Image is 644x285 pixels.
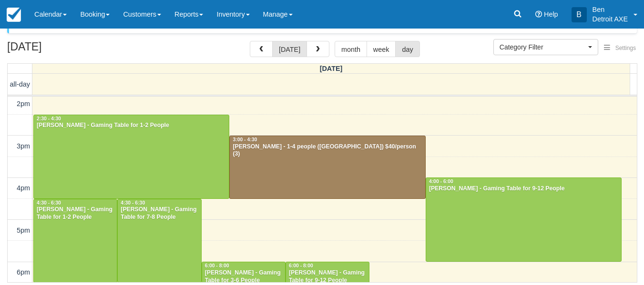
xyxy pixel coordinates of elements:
div: [PERSON_NAME] - Gaming Table for 9-12 People [288,269,367,285]
p: Detroit AXE [593,14,628,24]
a: 4:30 - 6:30[PERSON_NAME] - Gaming Table for 7-8 People [117,199,201,283]
span: Category Filter [500,42,586,52]
i: Help [535,11,542,18]
span: 5pm [17,226,30,234]
button: Category Filter [493,39,598,55]
div: [PERSON_NAME] - Gaming Table for 1-2 People [36,206,114,221]
button: [DATE] [272,41,307,57]
span: [DATE] [320,65,343,72]
h2: [DATE] [7,41,128,59]
a: 2:30 - 4:30[PERSON_NAME] - Gaming Table for 1-2 People [33,115,229,199]
a: 3:00 - 4:30[PERSON_NAME] - 1-4 people ([GEOGRAPHIC_DATA]) $40/person (3) [229,136,425,199]
span: Settings [615,45,636,51]
a: 4:00 - 6:00[PERSON_NAME] - Gaming Table for 9-12 People [426,177,622,262]
button: month [335,41,367,57]
button: Settings [598,41,642,55]
span: 4pm [17,184,30,192]
p: Ben [593,5,628,14]
span: 3pm [17,142,30,150]
button: day [395,41,419,57]
a: 4:30 - 6:30[PERSON_NAME] - Gaming Table for 1-2 People [33,199,117,283]
div: [PERSON_NAME] - Gaming Table for 1-2 People [36,122,226,129]
span: 4:30 - 6:30 [121,200,145,206]
span: 4:30 - 6:30 [37,200,61,206]
span: 3:00 - 4:30 [233,137,257,142]
span: 4:00 - 6:00 [429,179,453,184]
div: [PERSON_NAME] - Gaming Table for 3-6 People [204,269,283,285]
span: 6pm [17,268,30,276]
button: week [367,41,396,57]
span: all-day [10,80,30,88]
span: 6:00 - 8:00 [289,263,313,268]
div: B [572,7,587,22]
span: 2:30 - 4:30 [37,116,61,121]
div: [PERSON_NAME] - 1-4 people ([GEOGRAPHIC_DATA]) $40/person (3) [232,143,422,158]
div: [PERSON_NAME] - Gaming Table for 7-8 People [120,206,198,221]
span: 6:00 - 8:00 [205,263,229,268]
div: [PERSON_NAME] - Gaming Table for 9-12 People [429,185,619,193]
img: checkfront-main-nav-mini-logo.png [7,8,21,22]
span: Help [544,10,558,18]
span: 2pm [17,100,30,108]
